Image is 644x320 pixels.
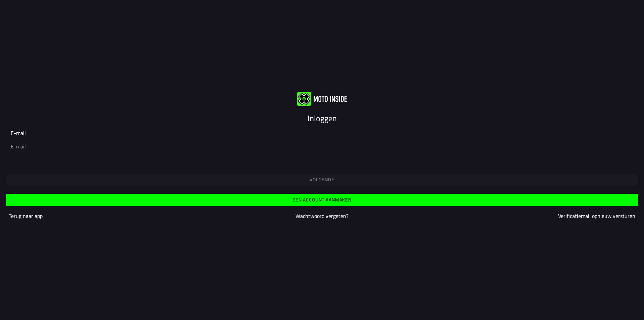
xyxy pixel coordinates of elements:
[11,142,633,150] input: E-mail
[558,212,635,220] a: Verificatiemail opnieuw versturen
[308,112,337,124] ion-text: Inloggen
[6,194,638,206] ion-button: Een account aanmaken
[9,212,43,220] a: Terug naar app
[296,212,348,220] a: Wachtwoord vergeten?
[11,129,633,156] ion-input: E-mail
